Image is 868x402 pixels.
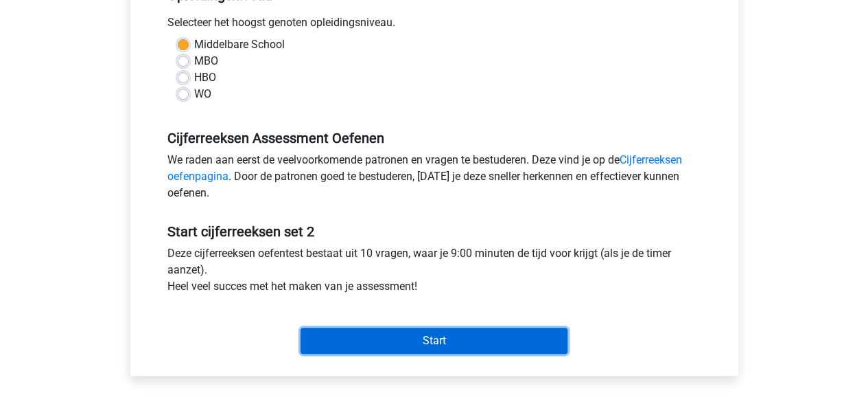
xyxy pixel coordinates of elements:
div: Selecteer het hoogst genoten opleidingsniveau. [157,14,712,36]
div: We raden aan eerst de veelvoorkomende patronen en vragen te bestuderen. Deze vind je op de . Door... [157,152,712,207]
label: WO [194,86,211,102]
label: HBO [194,69,216,86]
input: Start [301,328,567,354]
label: Middelbare School [194,36,285,53]
h5: Cijferreeksen Assessment Oefenen [167,130,701,146]
h5: Start cijferreeksen set 2 [167,223,701,240]
div: Deze cijferreeksen oefentest bestaat uit 10 vragen, waar je 9:00 minuten de tijd voor krijgt (als... [157,245,712,300]
label: MBO [194,53,218,69]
